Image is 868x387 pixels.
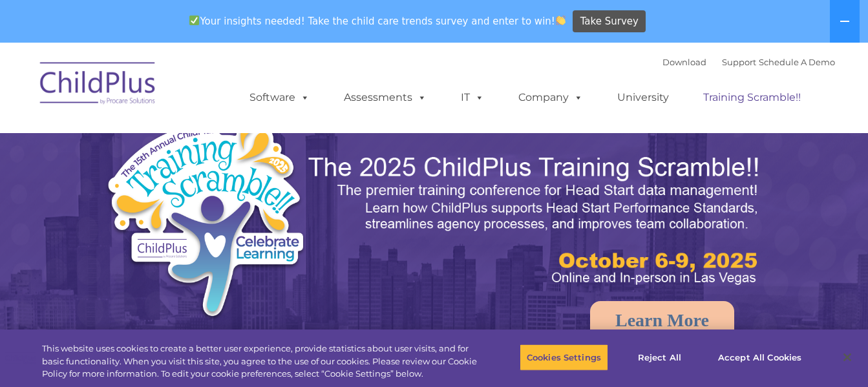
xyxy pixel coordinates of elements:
a: University [604,85,682,110]
button: Close [833,343,862,371]
a: Software [237,85,323,110]
div: This website uses cookies to create a better user experience, provide statistics about user visit... [42,342,478,381]
a: IT [448,85,497,110]
button: Reject All [619,344,700,371]
a: Take Survey [573,10,646,33]
a: Company [505,85,596,110]
span: Last name [180,85,219,95]
span: Take Survey [580,10,639,33]
a: Schedule A Demo [759,57,835,67]
font: | [662,57,835,67]
a: Training Scramble!! [690,85,814,110]
a: Support [722,57,756,67]
img: 👏 [556,16,566,25]
button: Cookies Settings [520,344,608,371]
button: Accept All Cookies [711,344,809,371]
span: Your insights needed! Take the child care trends survey and enter to win! [184,8,571,34]
img: ✅ [189,16,199,25]
img: ChildPlus by Procare Solutions [34,53,163,118]
span: Phone number [180,138,235,148]
a: Download [662,57,706,67]
a: Learn More [590,301,734,340]
a: Assessments [331,85,439,110]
